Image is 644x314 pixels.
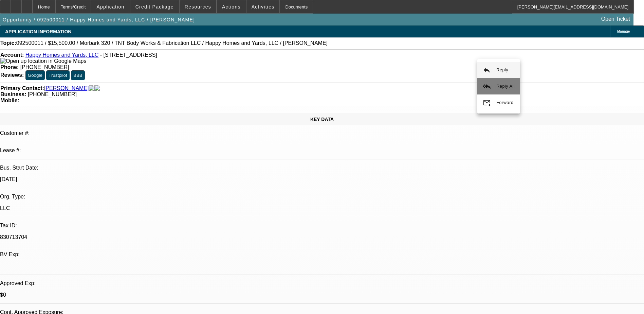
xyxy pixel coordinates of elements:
[222,4,241,10] span: Actions
[483,82,491,90] mat-icon: reply_all
[252,4,275,10] span: Activities
[96,4,124,10] span: Application
[100,52,157,58] span: - [STREET_ADDRESS]
[20,64,69,70] span: [PHONE_NUMBER]
[246,0,280,13] button: Activities
[130,0,179,13] button: Credit Package
[44,85,89,91] a: [PERSON_NAME]
[0,64,19,70] strong: Phone:
[25,70,45,80] button: Google
[217,0,246,13] button: Actions
[0,58,86,64] img: Open up location in Google Maps
[89,85,94,91] img: facebook-icon.png
[25,52,99,58] a: Happy Homes and Yards, LLC
[0,91,26,97] strong: Business:
[310,117,334,122] span: KEY DATA
[135,4,174,10] span: Credit Package
[483,99,491,107] mat-icon: forward_to_inbox
[94,85,100,91] img: linkedin-icon.png
[617,30,630,33] span: Manage
[0,40,16,46] strong: Topic:
[483,66,491,74] mat-icon: reply
[0,58,86,64] a: View Google Maps
[71,70,85,80] button: BBB
[5,29,71,34] span: APPLICATION INFORMATION
[0,72,24,78] strong: Reviews:
[46,70,69,80] button: Trustpilot
[0,98,19,103] strong: Mobile:
[91,0,129,13] button: Application
[0,52,24,58] strong: Account:
[180,0,216,13] button: Resources
[0,85,44,91] strong: Primary Contact:
[16,40,328,46] span: 092500011 / $15,500.00 / Morbark 320 / TNT Body Works & Fabrication LLC / Happy Homes and Yards, ...
[496,67,508,72] span: Reply
[3,17,195,22] span: Opportunity / 092500011 / Happy Homes and Yards, LLC / [PERSON_NAME]
[185,4,211,10] span: Resources
[28,91,77,97] span: [PHONE_NUMBER]
[496,84,515,89] span: Reply All
[599,13,633,25] a: Open Ticket
[496,100,514,105] span: Forward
